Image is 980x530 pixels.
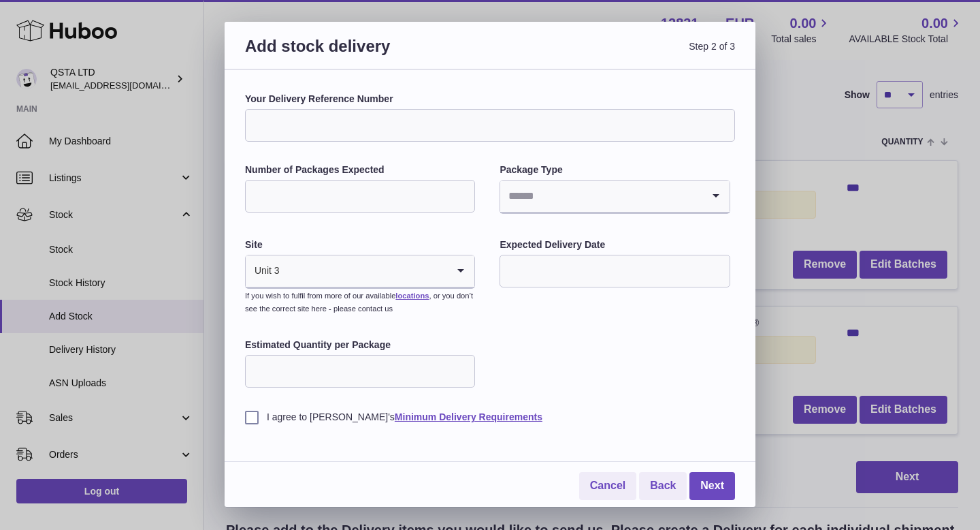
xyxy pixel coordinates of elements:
small: If you wish to fulfil from more of our available , or you don’t see the correct site here - pleas... [245,292,473,313]
label: I agree to [PERSON_NAME]'s [245,411,735,424]
label: Number of Packages Expected [245,163,475,176]
div: Search for option [500,181,729,213]
label: Site [245,238,475,251]
h3: Add stock delivery [245,35,490,73]
label: Package Type [500,163,730,176]
div: Search for option [246,255,474,288]
a: locations [395,292,429,300]
a: Back [639,472,687,500]
a: Next [689,472,735,500]
span: Unit 3 [246,255,280,287]
a: Minimum Delivery Requirements [395,411,542,422]
label: Estimated Quantity per Package [245,339,475,352]
a: Cancel [579,472,636,500]
label: Expected Delivery Date [500,238,730,251]
label: Your Delivery Reference Number [245,93,735,106]
input: Search for option [280,255,448,287]
span: Step 2 of 3 [490,35,735,73]
input: Search for option [500,181,702,212]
